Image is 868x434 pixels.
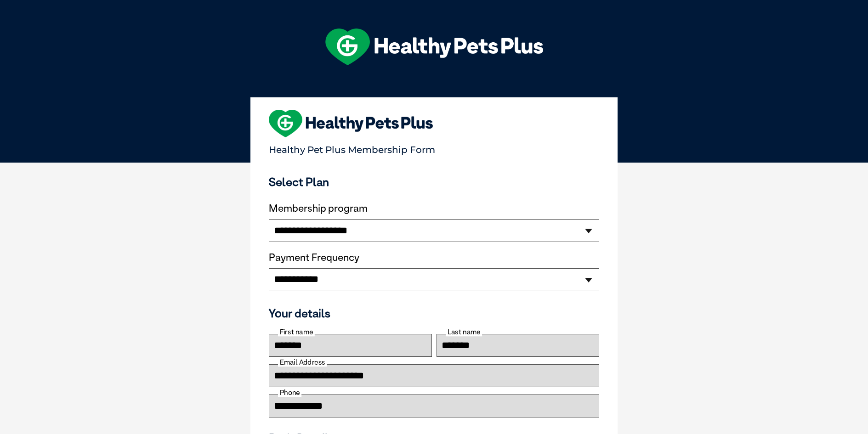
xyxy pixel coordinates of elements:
[325,28,543,65] img: hpp-logo-landscape-green-white.png
[269,140,599,155] p: Healthy Pet Plus Membership Form
[278,358,327,366] label: Email Address
[269,306,599,320] h3: Your details
[269,203,599,214] label: Membership program
[278,389,301,397] label: Phone
[269,110,433,137] img: heart-shape-hpp-logo-large.png
[278,328,315,336] label: First name
[269,175,599,189] h3: Select Plan
[269,252,359,264] label: Payment Frequency
[446,328,482,336] label: Last name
